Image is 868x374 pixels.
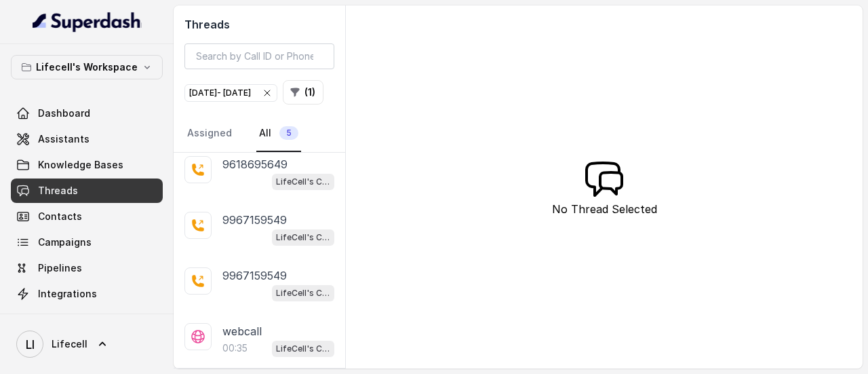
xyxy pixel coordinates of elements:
span: Integrations [38,287,97,301]
span: Dashboard [38,107,90,120]
p: No Thread Selected [552,201,657,217]
p: LifeCell's Call Assistant [276,231,330,244]
p: Lifecell's Workspace [36,59,138,75]
a: API Settings [11,307,163,332]
a: Campaigns [11,230,163,255]
span: Assistants [38,132,90,146]
span: Knowledge Bases [38,158,123,172]
p: 9967159549 [222,212,287,228]
a: All5 [256,115,301,152]
button: (1) [283,80,323,105]
span: Contacts [38,210,82,223]
img: light.svg [33,11,142,33]
a: Contacts [11,204,163,229]
input: Search by Call ID or Phone Number [184,43,334,69]
p: 00:35 [222,341,248,355]
button: [DATE]- [DATE] [184,84,277,102]
p: webcall [222,323,262,339]
a: Integrations [11,282,163,306]
a: Dashboard [11,101,163,126]
span: API Settings [38,313,97,326]
button: Lifecell's Workspace [11,55,163,79]
p: LifeCell's Call Assistant [276,286,330,300]
nav: Tabs [184,115,334,152]
h2: Threads [184,16,334,33]
span: Threads [38,184,78,198]
a: Knowledge Bases [11,153,163,177]
a: Assigned [184,115,235,152]
span: Lifecell [52,337,87,351]
a: Lifecell [11,325,163,363]
span: 5 [279,126,298,140]
text: LI [26,337,35,352]
p: LifeCell's Call Assistant [276,175,330,189]
a: Assistants [11,127,163,151]
a: Pipelines [11,256,163,280]
p: 9967159549 [222,267,287,284]
a: Threads [11,179,163,203]
p: LifeCell's Call Assistant [276,342,330,356]
span: Campaigns [38,236,92,249]
span: Pipelines [38,261,82,275]
div: [DATE] - [DATE] [189,86,273,100]
p: 9618695649 [222,156,288,172]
